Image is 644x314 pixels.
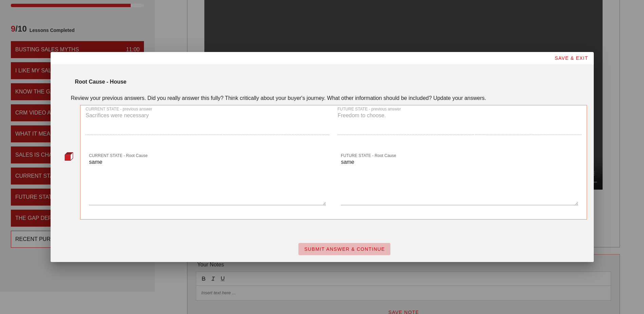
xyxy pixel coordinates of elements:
[554,55,588,61] span: SAVE & EXIT
[71,94,587,102] div: Review your previous answers. Did you really answer this fully? Think critically about your buyer...
[549,52,594,64] button: SAVE & EXIT
[298,243,390,255] button: SUBMIT ANSWER & CONTINUE
[341,153,396,158] label: FUTURE STATE - Root Cause
[89,153,148,158] label: CURRENT STATE - Root Cause
[75,79,127,85] strong: Root Cause - House
[65,152,73,161] img: question-bullet-actve.png
[304,246,385,252] span: SUBMIT ANSWER & CONTINUE
[86,107,152,112] label: CURRENT STATE - previous answer
[337,107,401,112] label: FUTURE STATE - previous answer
